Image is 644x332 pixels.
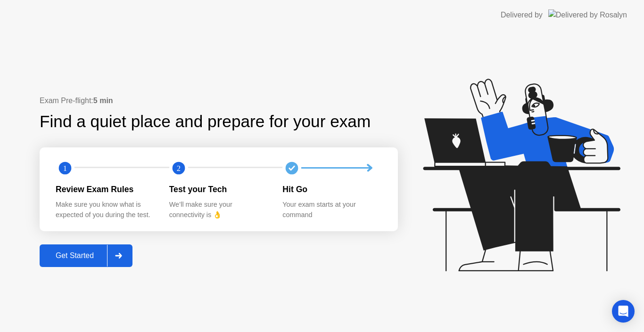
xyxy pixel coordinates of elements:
[282,183,381,195] div: Hit Go
[282,200,381,220] div: Your exam starts at your command
[56,183,154,195] div: Review Exam Rules
[169,200,268,220] div: We’ll make sure your connectivity is 👌
[93,97,113,105] b: 5 min
[40,95,398,106] div: Exam Pre-flight:
[612,300,635,323] div: Open Intercom Messenger
[177,163,181,172] text: 2
[548,9,627,20] img: Delivered by Rosalyn
[63,163,67,172] text: 1
[501,9,543,21] div: Delivered by
[40,109,372,134] div: Find a quiet place and prepare for your exam
[40,244,132,267] button: Get Started
[169,183,268,195] div: Test your Tech
[56,200,154,220] div: Make sure you know what is expected of you during the test.
[42,251,107,260] div: Get Started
